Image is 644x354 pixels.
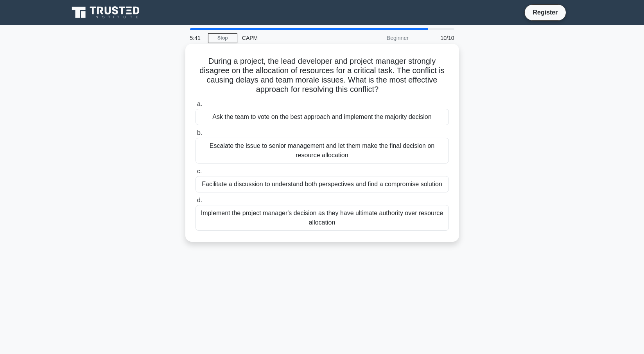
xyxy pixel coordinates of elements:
div: CAPM [237,30,345,46]
h5: During a project, the lead developer and project manager strongly disagree on the allocation of r... [195,56,450,95]
span: d. [197,197,202,203]
div: Beginner [345,30,413,46]
a: Stop [208,33,237,43]
div: 10/10 [413,30,459,46]
div: Ask the team to vote on the best approach and implement the majority decision [196,109,449,125]
span: b. [197,129,202,136]
span: a. [197,101,202,107]
div: Facilitate a discussion to understand both perspectives and find a compromise solution [196,176,449,192]
div: Escalate the issue to senior management and let them make the final decision on resource allocation [196,138,449,164]
a: Register [528,7,562,17]
span: c. [197,168,202,174]
div: Implement the project manager's decision as they have ultimate authority over resource allocation [196,205,449,231]
div: 5:41 [185,30,208,46]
